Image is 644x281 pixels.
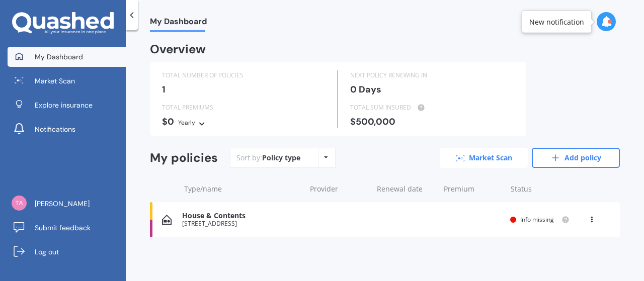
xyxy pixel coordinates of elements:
[150,44,206,54] div: Overview
[162,103,326,113] div: TOTAL PREMIUMS
[310,184,369,194] div: Provider
[444,184,503,194] div: Premium
[162,70,326,80] div: TOTAL NUMBER OF POLICIES
[8,71,126,91] a: Market Scan
[162,117,326,128] div: $0
[8,218,126,238] a: Submit feedback
[440,148,528,168] a: Market Scan
[350,84,514,95] div: 0 Days
[8,95,126,115] a: Explore insurance
[162,84,326,95] div: 1
[182,220,300,227] div: [STREET_ADDRESS]
[350,70,514,80] div: NEXT POLICY RENEWING IN
[35,199,90,209] span: [PERSON_NAME]
[8,242,126,262] a: Log out
[8,119,126,139] a: Notifications
[178,118,195,128] div: Yearly
[350,117,514,127] div: $500,000
[236,153,300,163] div: Sort by:
[150,151,218,165] div: My policies
[8,47,126,67] a: My Dashboard
[162,215,172,225] img: House & Contents
[35,52,83,62] span: My Dashboard
[12,196,27,211] img: d8539043de89a8725a95389747662a03
[529,17,584,27] div: New notification
[35,247,59,257] span: Log out
[8,194,126,214] a: [PERSON_NAME]
[350,103,514,113] div: TOTAL SUM INSURED
[262,153,300,163] div: Policy type
[184,184,302,194] div: Type/name
[150,17,207,30] span: My Dashboard
[35,124,75,134] span: Notifications
[377,184,436,194] div: Renewal date
[35,76,75,86] span: Market Scan
[520,215,554,224] span: Info missing
[511,184,570,194] div: Status
[35,223,91,233] span: Submit feedback
[182,212,300,220] div: House & Contents
[35,100,93,110] span: Explore insurance
[532,148,620,168] a: Add policy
